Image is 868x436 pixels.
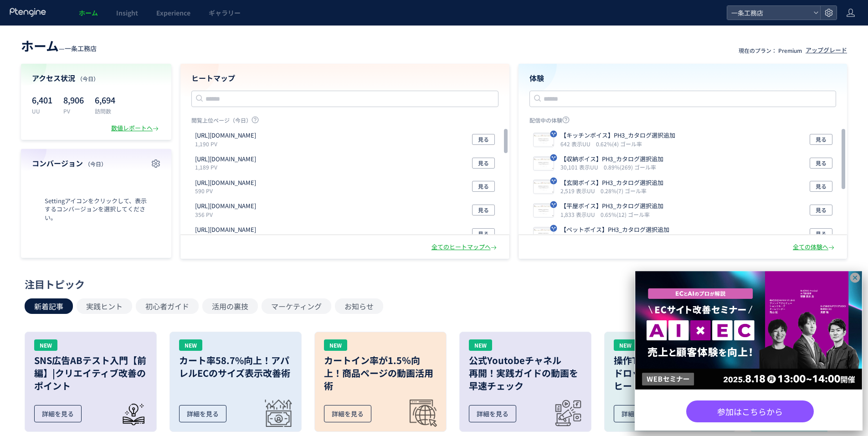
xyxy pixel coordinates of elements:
button: 見る [810,158,832,169]
button: お知らせ [335,298,383,314]
p: https://ichijo.co.jp/lp/madori [195,179,256,187]
span: 見る [816,158,827,169]
div: 詳細を見る [34,405,82,422]
img: 3a077db5c4e3f14c01206407f07245171754539494301.jpeg [534,181,554,194]
div: 詳細を見る [324,405,371,422]
span: Experience [156,8,190,17]
button: マーケティング [262,298,331,314]
i: 0.28%(7) ゴール率 [601,187,647,195]
p: https://ichijo.co.jp/voices/focus/strage/index4.php [195,131,256,140]
span: 見る [478,228,489,239]
i: 1,833 表示UU [560,210,599,218]
i: 5,690 表示UU [560,234,599,242]
p: 現在のプラン： Premium [739,46,802,54]
p: 1,190 PV [195,140,260,148]
a: NEW公式Youtobeチャネル再開！実践ガイドの動画を早速チェック詳細を見る [459,332,591,432]
p: PV [63,107,84,115]
button: 見る [472,205,495,215]
h3: カート率58.7%向上！アパレルECのサイズ表示改善術 [179,354,292,380]
div: NEW [34,339,57,351]
i: 0.89%(269) ゴール率 [604,163,656,171]
span: 見る [478,158,489,169]
button: 見る [472,228,495,239]
h4: 体験 [529,73,837,83]
h4: ヒートマップ [191,73,498,83]
span: ホーム [79,8,98,17]
h4: アクセス状況 [32,73,160,83]
span: 見る [816,205,827,215]
div: 全ての体験へ [793,243,836,251]
h3: 公式Youtobeチャネル 再開！実践ガイドの動画を 早速チェック [469,354,582,392]
div: NEW [324,339,347,351]
button: 見る [472,134,495,145]
button: 初心者ガイド [136,298,199,314]
span: 一条工務店 [729,6,810,20]
button: 見る [472,181,495,192]
span: （今日） [85,160,107,168]
p: 【ペットボイス】PH3_カタログ選択追加 [560,226,669,234]
span: （今日） [77,75,99,82]
img: 8b3217f6406ccdca107c6a1074d6987a1754534682060.jpeg [534,205,554,217]
span: 見る [816,181,827,192]
i: 0.62%(4) ゴール率 [596,140,642,148]
p: https://ichijo.co.jp/voices/focus/strage [195,155,256,164]
div: 詳細を見る [614,405,661,422]
h3: カートイン率が1.5％向上！商品ページの動画活用術 [324,354,437,392]
img: 7f7e896d7c24286618348ed2d26b75f71754539533022.jpeg [534,158,554,170]
p: 閲覧上位ページ（今日） [191,116,498,128]
a: NEWSNS広告ABテスト入門【前編】|クリエイティブ改善のポイント詳細を見る [25,332,157,432]
a: NEWカートイン率が1.5％向上！商品ページの動画活用術詳細を見る [314,332,447,432]
span: Insight [116,8,138,17]
p: 【玄関ボイス】PH3_カタログ選択追加 [560,179,663,187]
div: NEW [469,339,492,351]
img: 7846dab5df72b237f703a9a73c047c671754534052114.jpeg [534,228,554,241]
h4: コンバージョン [32,158,160,169]
p: 6,401 [32,92,52,107]
a: NEW操作Tips:ドロップダウンメニューのヒートマップの確認方法詳細を見る [604,332,736,432]
div: NEW [179,339,202,351]
p: https://ichijo.co.jp/guide/form [195,226,256,234]
span: 見る [478,181,489,192]
span: 見る [816,228,827,239]
h3: SNS広告ABテスト入門【前編】|クリエイティブ改善のポイント [34,354,147,392]
img: a8dac92c17bfa1831e479c9eb1f4e07b1754533920999.jpeg [534,134,554,147]
button: 見る [810,228,832,239]
button: 新着記事 [25,298,73,314]
div: NEW [614,339,637,351]
p: 訪問数 [95,107,115,115]
button: 見る [810,205,832,215]
span: 一条工務店 [65,44,97,53]
p: 8,906 [63,92,84,107]
div: 詳細を見る [469,405,516,422]
span: 見る [478,205,489,215]
i: 2,519 表示UU [560,187,599,195]
button: 見る [810,134,832,145]
p: 590 PV [195,187,260,195]
p: 337 PV [195,234,260,242]
p: 【キッチンボイス】PH3_カタログ選択追加 [560,131,675,140]
div: 数値レポートへ [111,124,160,133]
span: 見る [478,134,489,145]
h3: 操作Tips: ドロップダウンメニューの ヒートマップの確認方法 [614,354,727,392]
i: 642 表示UU [560,140,594,148]
button: 見る [472,158,495,169]
p: 【収納ボイス】PH3_カタログ選択追加 [560,155,663,164]
p: 356 PV [195,210,260,218]
p: 【平屋ボイス】PH3_カタログ選択追加 [560,202,663,210]
div: アップグレード [806,46,847,55]
p: https://ichijo.co.jp/guide/event/form [195,202,256,210]
button: 活用の裏技 [202,298,258,314]
i: 0.65%(12) ゴール率 [601,210,650,218]
button: 見る [810,181,832,192]
span: ギャラリー [209,8,241,17]
p: UU [32,107,52,115]
div: 詳細を見る [179,405,226,422]
div: 注目トピック [25,277,839,291]
p: 1,189 PV [195,163,260,171]
span: Settingアイコンをクリックして、表示するコンバージョンを選択してください。 [32,197,160,222]
span: 見る [816,134,827,145]
p: 6,694 [95,92,115,107]
div: 全てのヒートマップへ [431,243,498,251]
button: 実践ヒント [77,298,132,314]
p: 配信中の体験 [529,116,837,128]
